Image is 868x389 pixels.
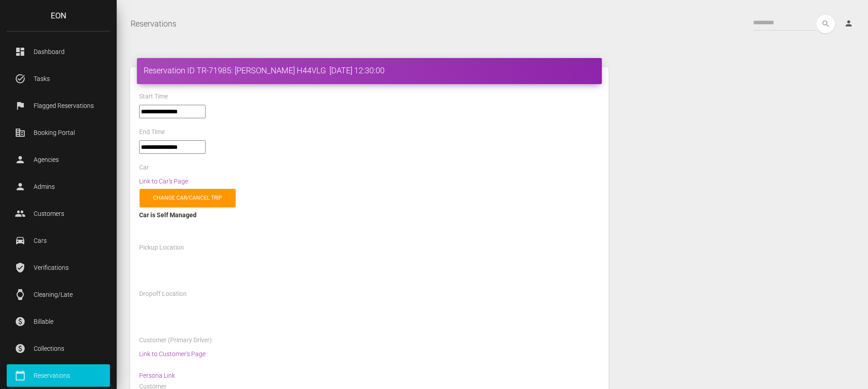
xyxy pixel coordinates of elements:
[131,13,176,35] a: Reservations
[7,202,110,225] a: people Customers
[13,153,103,166] p: Agencies
[816,15,835,33] button: search
[7,337,110,360] a: paid Collections
[139,92,168,101] label: Start Time
[837,15,861,33] a: person
[139,372,175,379] a: Persona Link
[13,72,103,85] p: Tasks
[139,290,187,299] label: Dropoff Location
[13,180,103,193] p: Admins
[139,163,149,172] label: Car
[13,45,103,58] p: Dashboard
[7,67,110,90] a: task_alt Tasks
[7,94,110,117] a: flag Flagged Reservations
[139,210,600,220] div: Car is Self Managed
[7,364,110,387] a: calendar_today Reservations
[13,126,103,139] p: Booking Portal
[139,243,184,252] label: Pickup Location
[13,288,103,301] p: Cleaning/Late
[139,350,206,358] a: Link to Customer's Page
[139,336,212,345] label: Customer (Primary Driver)
[144,65,595,76] h4: Reservation ID TR-71985: [PERSON_NAME] H44VLG [DATE] 12:30:00
[7,148,110,171] a: person Agencies
[13,207,103,220] p: Customers
[7,229,110,252] a: drive_eta Cars
[844,19,853,28] i: person
[7,40,110,63] a: dashboard Dashboard
[139,128,165,137] label: End Time
[13,342,103,355] p: Collections
[7,283,110,306] a: watch Cleaning/Late
[13,234,103,247] p: Cars
[139,178,188,185] a: Link to Car's Page
[140,189,236,207] a: Change car/cancel trip
[13,261,103,274] p: Verifications
[7,256,110,279] a: verified_user Verifications
[7,121,110,144] a: corporate_fare Booking Portal
[13,315,103,328] p: Billable
[13,99,103,112] p: Flagged Reservations
[7,175,110,198] a: person Admins
[7,310,110,333] a: paid Billable
[13,369,103,382] p: Reservations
